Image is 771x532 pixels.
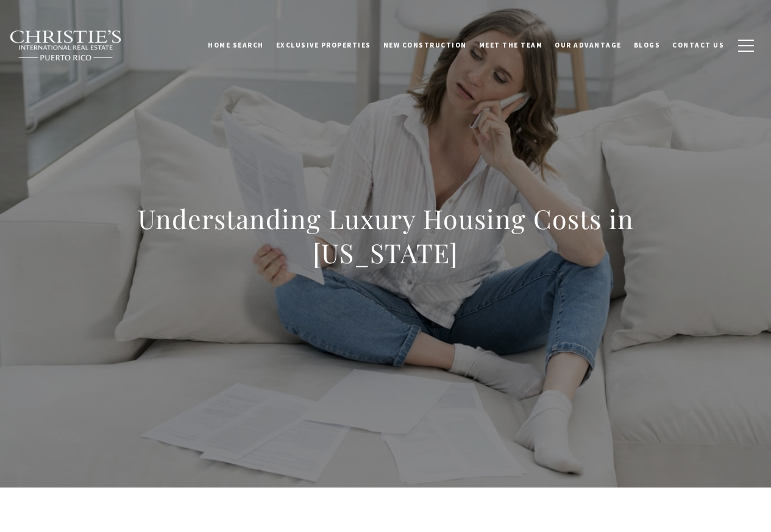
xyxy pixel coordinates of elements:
h1: Understanding Luxury Housing Costs in [US_STATE] [117,202,655,270]
a: Blogs [628,30,667,60]
a: Exclusive Properties [270,30,377,60]
a: Meet the Team [473,30,549,60]
span: Contact Us [672,41,724,49]
a: Home Search [202,30,270,60]
span: Our Advantage [555,41,622,49]
a: Our Advantage [549,30,628,60]
span: New Construction [383,41,467,49]
a: New Construction [377,30,473,60]
span: Exclusive Properties [276,41,371,49]
span: Blogs [634,41,661,49]
img: Christie's International Real Estate black text logo [9,30,123,62]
